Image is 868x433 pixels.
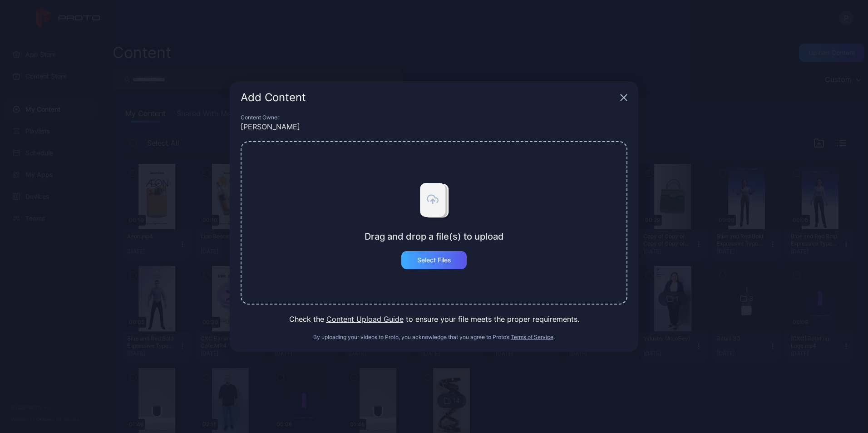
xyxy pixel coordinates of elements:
[241,314,627,325] div: Check the to ensure your file meets the proper requirements.
[365,231,504,242] div: Drag and drop a file(s) to upload
[241,114,627,121] div: Content Owner
[401,251,467,269] button: Select Files
[511,334,553,341] button: Terms of Service
[241,121,627,132] div: [PERSON_NAME]
[241,334,627,341] div: By uploading your videos to Proto, you acknowledge that you agree to Proto’s .
[241,92,616,103] div: Add Content
[417,256,451,264] div: Select Files
[326,314,404,325] button: Content Upload Guide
